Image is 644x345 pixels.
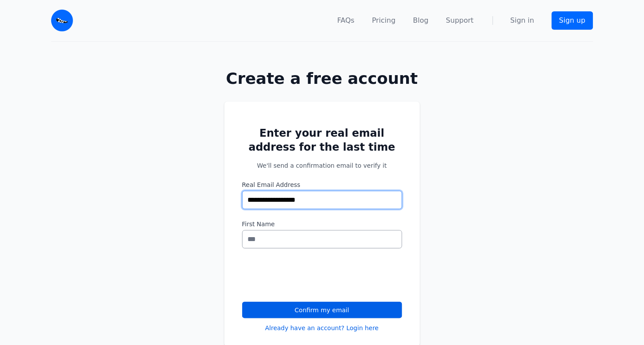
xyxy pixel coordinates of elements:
[242,161,402,170] p: We'll send a confirmation email to verify it
[51,10,73,31] img: Email Monster
[242,302,402,318] button: Confirm my email
[242,220,402,228] label: First Name
[242,180,402,189] label: Real Email Address
[511,15,535,26] a: Sign in
[446,15,473,26] a: Support
[265,324,379,332] a: Already have an account? Login here
[242,126,402,154] h2: Enter your real email address for the last time
[196,70,448,87] h1: Create a free account
[338,15,355,26] a: FAQs
[552,11,593,30] a: Sign up
[372,15,396,26] a: Pricing
[242,259,375,293] iframe: reCAPTCHA
[413,15,428,26] a: Blog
